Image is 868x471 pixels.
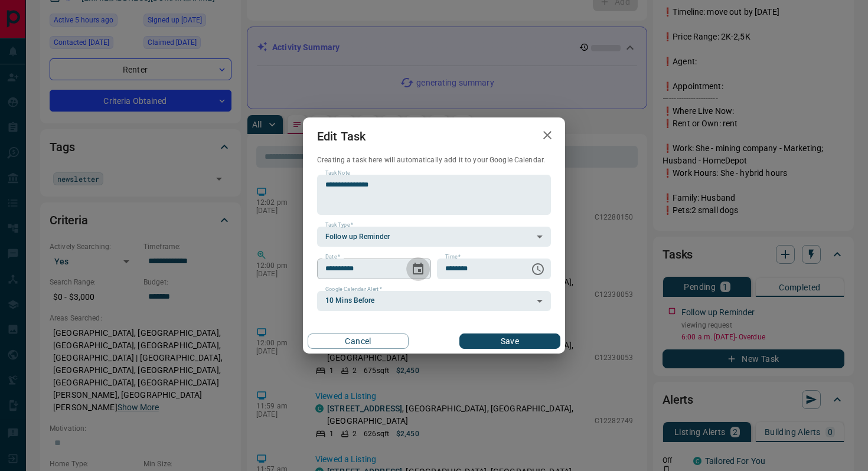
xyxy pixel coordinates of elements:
label: Google Calendar Alert [325,286,382,293]
label: Date [325,253,340,261]
button: Save [459,333,560,349]
button: Choose time, selected time is 6:00 AM [526,257,550,281]
div: Follow up Reminder [317,227,551,247]
label: Task Note [325,169,350,177]
button: Choose date, selected date is Aug 18, 2025 [406,257,430,281]
h2: Edit Task [303,117,380,155]
label: Time [445,253,461,261]
button: Cancel [308,333,409,349]
label: Task Type [325,221,353,229]
div: 10 Mins Before [317,291,551,311]
p: Creating a task here will automatically add it to your Google Calendar. [317,155,551,165]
